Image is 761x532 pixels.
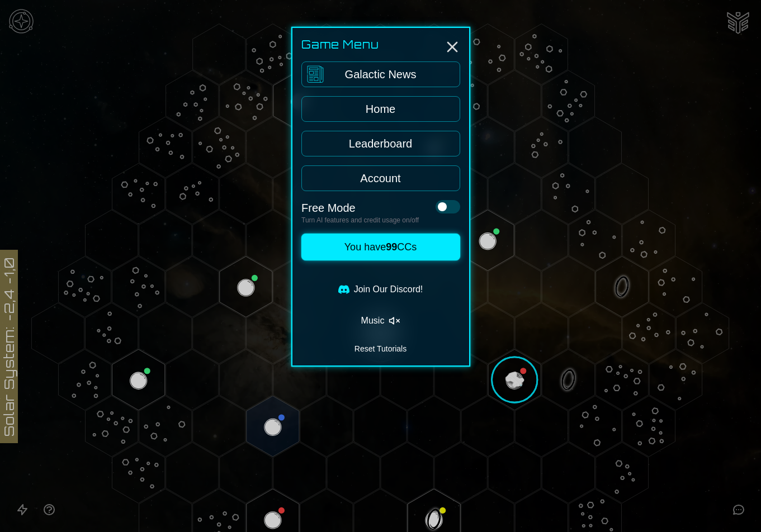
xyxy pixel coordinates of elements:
[386,241,397,253] span: 99
[301,341,460,357] button: Reset Tutorials
[301,216,419,225] p: Turn AI features and credit usage on/off
[301,131,460,156] a: Leaderboard
[301,37,460,53] h2: Game Menu
[301,96,460,122] a: Home
[301,310,460,332] button: Enable music
[301,278,460,301] a: Join Our Discord!
[301,234,460,260] button: You have99CCs
[301,61,460,87] a: Galactic News
[338,284,349,295] img: Discord
[443,38,461,56] button: Close
[301,200,419,216] p: Free Mode
[301,165,460,191] a: Account
[304,62,327,84] img: News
